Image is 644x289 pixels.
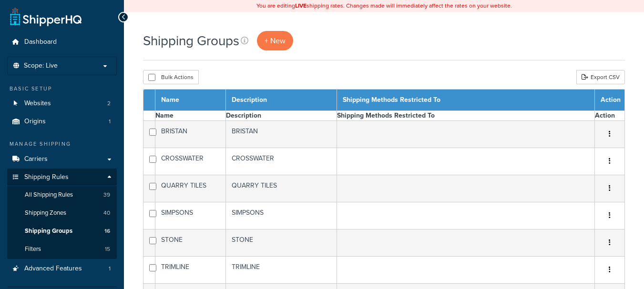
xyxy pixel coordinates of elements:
th: Name [155,90,226,111]
li: Filters [7,240,117,258]
li: Websites [7,95,117,112]
h1: Shipping Groups [143,31,239,50]
span: Origins [24,118,46,126]
button: Bulk Actions [143,70,199,84]
td: BRISTAN [155,121,226,148]
span: 39 [103,191,110,199]
td: SIMPSONS [155,202,226,229]
a: Shipping Zones 40 [7,204,117,222]
li: Shipping Rules [7,169,117,259]
th: Description [226,111,337,121]
th: Action [595,90,625,111]
a: Export CSV [576,70,625,84]
a: Shipping Rules [7,169,117,186]
li: Shipping Zones [7,204,117,222]
td: TRIMLINE [155,257,226,284]
span: All Shipping Rules [25,191,73,199]
a: Dashboard [7,33,117,51]
th: Shipping Methods Restricted To [337,90,595,111]
span: 16 [104,227,110,235]
div: Manage Shipping [7,140,117,148]
span: Shipping Groups [25,227,72,235]
td: CROSSWATER [155,148,226,175]
td: STONE [155,229,226,257]
span: 2 [107,100,111,108]
a: ShipperHQ Home [10,7,82,26]
span: Shipping Rules [24,173,69,181]
td: QUARRY TILES [155,175,226,202]
td: QUARRY TILES [226,175,337,202]
span: 1 [109,118,111,126]
th: Shipping Methods Restricted To [337,111,595,121]
span: Shipping Zones [25,209,66,217]
a: Filters 15 [7,240,117,258]
div: Basic Setup [7,85,117,93]
th: Action [595,111,625,121]
span: Carriers [24,155,48,163]
span: Filters [25,245,41,253]
a: Advanced Features 1 [7,260,117,278]
span: + New [265,35,286,46]
li: Shipping Groups [7,222,117,240]
li: All Shipping Rules [7,186,117,204]
a: + New [257,31,293,50]
a: All Shipping Rules 39 [7,186,117,204]
b: LIVE [295,1,307,10]
span: Advanced Features [24,265,82,273]
span: Websites [24,100,51,108]
a: Carriers [7,150,117,168]
td: STONE [226,229,337,257]
span: 1 [109,265,111,273]
th: Name [155,111,226,121]
span: 15 [105,245,110,253]
a: Origins 1 [7,113,117,130]
td: TRIMLINE [226,257,337,284]
a: Websites 2 [7,95,117,112]
li: Origins [7,113,117,130]
td: SIMPSONS [226,202,337,229]
td: BRISTAN [226,121,337,148]
a: Shipping Groups 16 [7,222,117,240]
th: Description [226,90,337,111]
span: Scope: Live [24,62,58,70]
span: Dashboard [24,38,57,46]
li: Advanced Features [7,260,117,278]
span: 40 [103,209,110,217]
td: CROSSWATER [226,148,337,175]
